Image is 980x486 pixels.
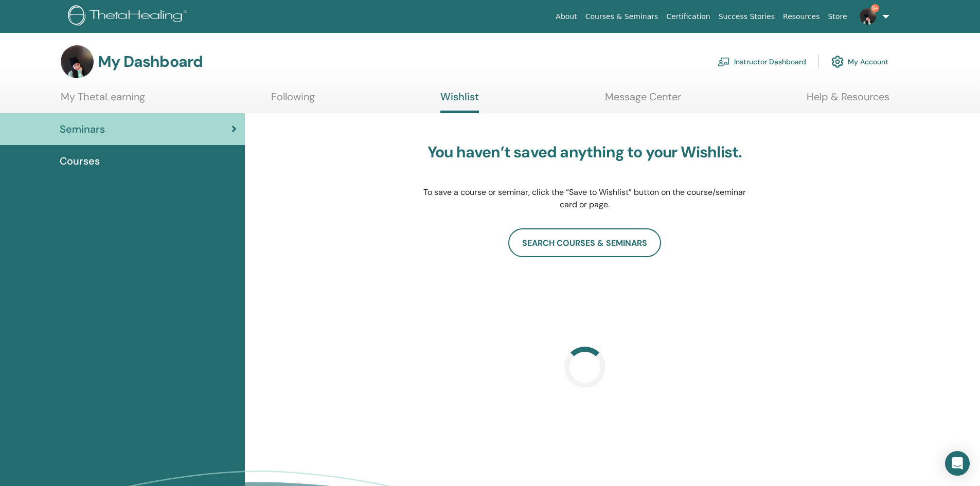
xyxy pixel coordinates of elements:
h3: My Dashboard [98,52,203,71]
a: Following [271,91,315,111]
img: cog.svg [831,53,844,70]
div: Open Intercom Messenger [945,451,970,476]
a: Store [824,7,851,26]
a: Help & Resources [807,91,889,111]
a: Instructor Dashboard [718,50,806,73]
a: Courses & Seminars [581,7,663,26]
span: Courses [60,153,100,169]
a: Certification [662,7,714,26]
a: Success Stories [715,7,779,26]
p: To save a course or seminar, click the “Save to Wishlist” button on the course/seminar card or page. [423,186,747,211]
h3: You haven’t saved anything to your Wishlist. [423,143,747,161]
img: default.jpg [61,45,94,78]
img: logo.png [68,5,191,28]
a: Resources [779,7,824,26]
a: search courses & seminars [508,228,661,257]
a: About [551,7,581,26]
img: chalkboard-teacher.svg [718,57,730,66]
span: Seminars [60,121,105,137]
span: 9+ [871,4,879,12]
a: My ThetaLearning [61,91,145,111]
a: Wishlist [440,91,479,113]
a: Message Center [605,91,681,111]
img: default.jpg [860,8,876,25]
a: My Account [831,50,888,73]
